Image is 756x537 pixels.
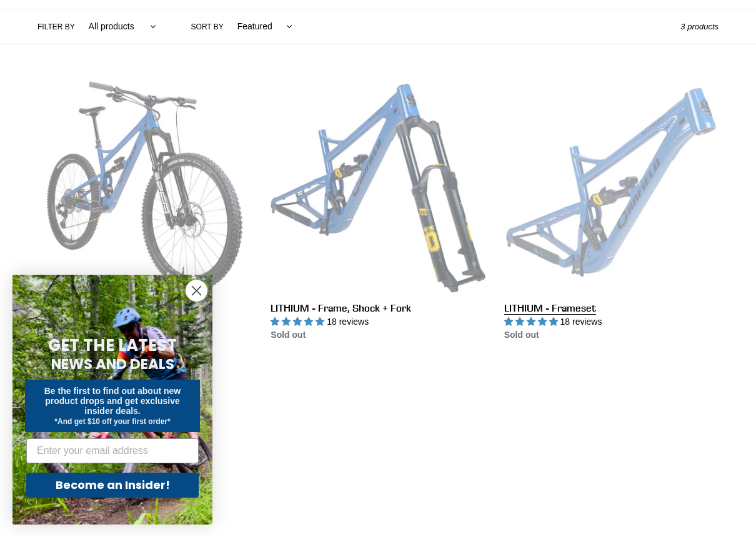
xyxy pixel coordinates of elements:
[680,22,719,31] span: 3 products
[48,334,177,357] span: GET THE LATEST
[44,386,181,416] span: Be the first to find out about new product drops and get exclusive insider deals.
[54,417,170,426] span: *And get $10 off your first order*
[186,280,207,302] button: Close dialog
[51,354,174,374] span: NEWS AND DEALS
[26,473,199,498] button: Become an Insider!
[37,21,75,32] label: Filter by
[191,21,224,32] label: Sort by
[26,438,199,463] input: Enter your email address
